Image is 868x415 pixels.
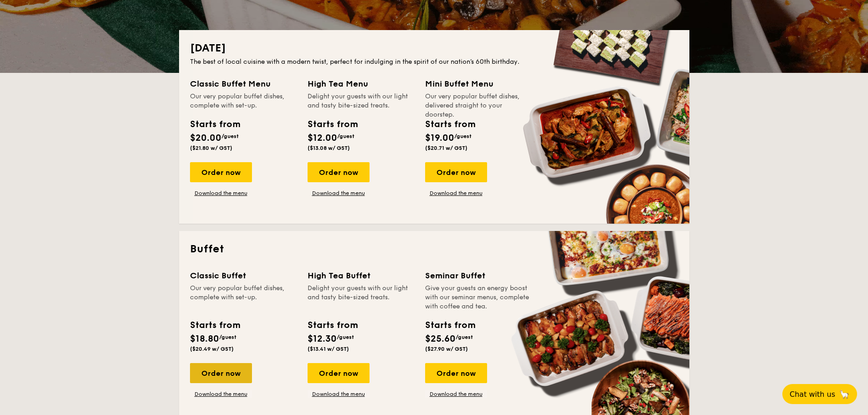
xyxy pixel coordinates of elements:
span: /guest [337,133,354,139]
div: High Tea Menu [308,77,414,90]
span: /guest [454,133,472,139]
div: Order now [308,162,370,182]
div: Order now [425,363,487,383]
a: Download the menu [308,190,370,197]
h2: Buffet [190,242,678,256]
span: ($13.41 w/ GST) [308,346,349,352]
button: Chat with us🦙 [782,384,857,404]
div: Starts from [425,118,475,131]
span: /guest [219,334,236,340]
div: Seminar Buffet [425,269,532,282]
span: ($20.71 w/ GST) [425,145,467,151]
span: /guest [456,334,473,340]
div: Our very popular buffet dishes, complete with set-up. [190,92,297,110]
span: $18.80 [190,333,219,344]
div: Mini Buffet Menu [425,77,532,90]
a: Download the menu [308,390,370,398]
span: $19.00 [425,133,454,143]
span: $20.00 [190,133,221,143]
div: Classic Buffet Menu [190,77,297,90]
div: Our very popular buffet dishes, complete with set-up. [190,284,297,311]
div: Starts from [190,318,240,332]
h2: [DATE] [190,41,678,56]
span: ($21.80 w/ GST) [190,145,232,151]
span: /guest [337,334,354,340]
span: ($27.90 w/ GST) [425,346,468,352]
span: /guest [221,133,239,139]
span: $25.60 [425,333,456,344]
a: Download the menu [425,390,487,398]
div: Order now [425,162,487,182]
span: 🦙 [839,389,850,400]
div: Starts from [190,118,240,131]
div: Order now [190,363,252,383]
div: Starts from [308,318,357,332]
span: Chat with us [790,390,835,399]
div: Delight your guests with our light and tasty bite-sized treats. [308,92,414,110]
span: ($20.49 w/ GST) [190,346,234,352]
div: High Tea Buffet [308,269,414,282]
div: Give your guests an energy boost with our seminar menus, complete with coffee and tea. [425,284,532,311]
div: Starts from [425,318,475,332]
div: Classic Buffet [190,269,297,282]
div: Starts from [308,118,357,131]
div: Our very popular buffet dishes, delivered straight to your doorstep. [425,92,532,110]
div: Order now [190,162,252,182]
a: Download the menu [425,190,487,197]
a: Download the menu [190,190,252,197]
a: Download the menu [190,390,252,398]
span: $12.00 [308,133,337,143]
span: $12.30 [308,333,337,344]
div: The best of local cuisine with a modern twist, perfect for indulging in the spirit of our nation’... [190,57,678,67]
span: ($13.08 w/ GST) [308,145,350,151]
div: Order now [308,363,370,383]
div: Delight your guests with our light and tasty bite-sized treats. [308,284,414,311]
